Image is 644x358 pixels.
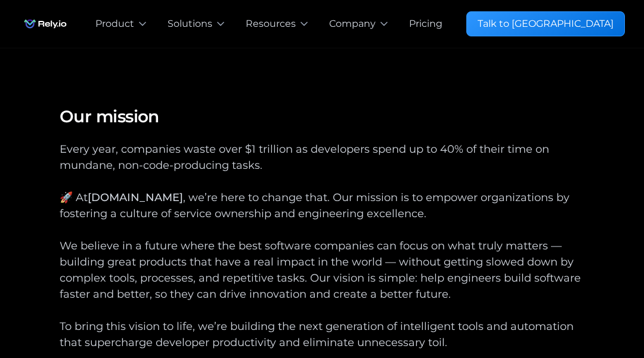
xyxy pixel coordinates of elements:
a: home [19,12,72,36]
a: [DOMAIN_NAME] [88,191,183,204]
div: Company [329,17,376,31]
div: Resources [246,17,296,31]
div: Solutions [168,17,212,31]
a: Talk to [GEOGRAPHIC_DATA] [466,11,625,36]
img: Rely.io logo [19,12,72,36]
a: Pricing [409,17,442,31]
div: Product [95,17,134,31]
h4: Our mission [60,106,584,127]
div: Talk to [GEOGRAPHIC_DATA] [478,17,614,31]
